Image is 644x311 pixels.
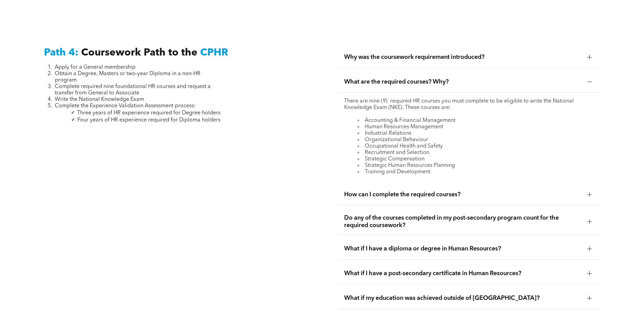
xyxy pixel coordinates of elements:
li: Recruitment and Selection [358,150,595,156]
li: Training and Development [358,169,595,175]
span: Apply for a General membership [55,65,136,70]
span: What are the required courses? Why? [344,78,582,86]
span: What if my education was achieved outside of [GEOGRAPHIC_DATA]? [344,294,582,302]
span: How can I complete the required courses? [344,191,582,198]
span: What if I have a diploma or degree in Human Resources? [344,245,582,252]
li: Accounting & Financial Management [358,117,595,124]
li: Human Resources Management [358,124,595,130]
span: Complete required nine foundational HR courses and request a transfer from General to Associate [55,84,211,96]
span: What if I have a post-secondary certificate in Human Resources? [344,270,582,277]
span: Three years of HR experience required for Degree holders [77,110,220,116]
span: Four years of HR experience required for Diploma holders [77,117,220,123]
span: Coursework Path to the [81,48,197,58]
span: Path 4: [44,48,78,58]
span: Why was the coursework requirement introduced? [344,53,582,61]
span: Do any of the courses completed in my post-secondary program count for the required coursework? [344,214,582,229]
li: Strategic Compensation [358,156,595,162]
li: Organizational Behaviour [358,137,595,143]
span: Write the National Knowledge Exam [55,97,144,102]
span: Obtain a Degree, Masters or two-year Diploma in a non-HR program [55,71,200,83]
li: Strategic Human Resources Planning [358,162,595,169]
p: There are nine (9) required HR courses you must complete to be eligible to write the National Kno... [344,98,595,111]
li: Occupational Health and Safety [358,143,595,150]
span: Complete the Experience Validation Assessment process: [55,103,196,109]
li: Industrial Relations [358,130,595,137]
span: CPHR [200,48,228,58]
